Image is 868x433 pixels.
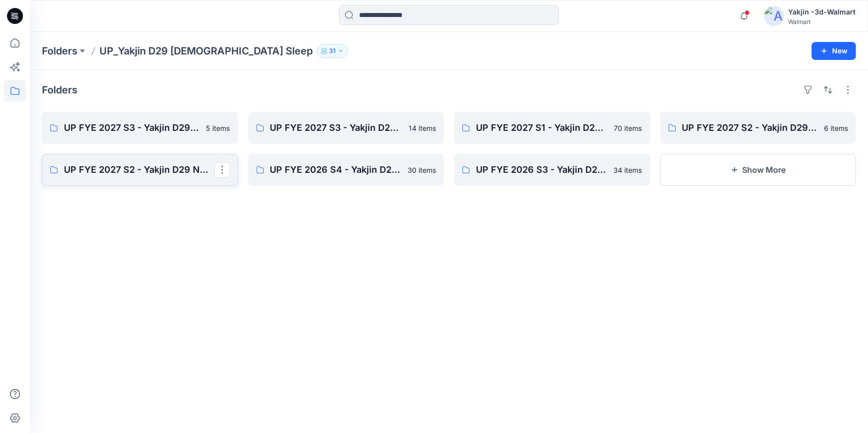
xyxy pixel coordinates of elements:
a: UP FYE 2027 S1 - Yakjin D29 [DEMOGRAPHIC_DATA] Sleepwear70 items [454,112,650,144]
img: avatar [764,6,784,26]
button: Show More [660,154,857,186]
a: UP FYE 2026 S3 - Yakjin D29 [DEMOGRAPHIC_DATA] Sleepwear34 items [454,154,650,186]
p: 14 items [409,123,436,133]
p: 34 items [614,165,642,175]
p: 6 items [824,123,848,133]
a: UP FYE 2027 S2 - Yakjin D29 NOBO [DEMOGRAPHIC_DATA] Sleepwear [42,154,238,186]
div: Yakjin -3d-Walmart [788,6,856,18]
p: UP FYE 2027 S2 - Yakjin D29 NOBO [DEMOGRAPHIC_DATA] Sleepwear [64,163,214,177]
p: 5 items [206,123,230,133]
a: UP FYE 2027 S2 - Yakjin D29 JOYSPUN [DEMOGRAPHIC_DATA] Sleepwear6 items [660,112,857,144]
p: 70 items [614,123,642,133]
p: UP FYE 2026 S4 - Yakjin D29 [DEMOGRAPHIC_DATA] Sleepwear [270,163,402,177]
button: 31 [317,44,348,58]
a: Folders [42,44,77,58]
a: UP FYE 2026 S4 - Yakjin D29 [DEMOGRAPHIC_DATA] Sleepwear30 items [248,154,444,186]
h4: Folders [42,84,77,96]
p: UP FYE 2027 S3 - Yakjin D29 NOBO [DEMOGRAPHIC_DATA] Sleepwear [270,121,403,135]
p: UP FYE 2027 S2 - Yakjin D29 JOYSPUN [DEMOGRAPHIC_DATA] Sleepwear [682,121,819,135]
p: 31 [329,45,336,56]
p: UP_Yakjin D29 [DEMOGRAPHIC_DATA] Sleep [99,44,313,58]
button: New [812,42,856,60]
p: 30 items [408,165,436,175]
div: Walmart [788,18,856,25]
p: UP FYE 2027 S3 - Yakjin D29 JOYSPUN [DEMOGRAPHIC_DATA] Sleepwear [64,121,200,135]
p: UP FYE 2027 S1 - Yakjin D29 [DEMOGRAPHIC_DATA] Sleepwear [476,121,608,135]
p: UP FYE 2026 S3 - Yakjin D29 [DEMOGRAPHIC_DATA] Sleepwear [476,163,608,177]
a: UP FYE 2027 S3 - Yakjin D29 JOYSPUN [DEMOGRAPHIC_DATA] Sleepwear5 items [42,112,238,144]
a: UP FYE 2027 S3 - Yakjin D29 NOBO [DEMOGRAPHIC_DATA] Sleepwear14 items [248,112,444,144]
